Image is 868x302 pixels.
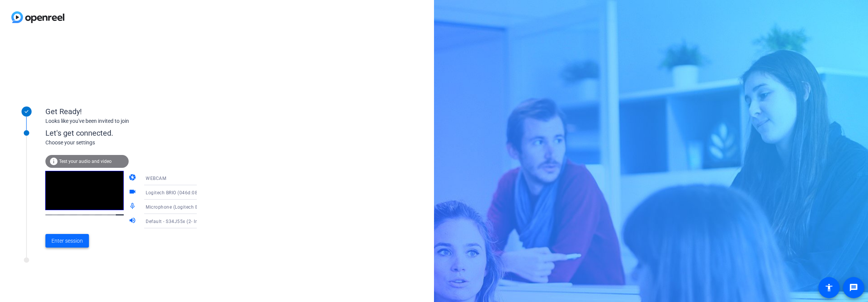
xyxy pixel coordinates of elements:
mat-icon: mic_none [129,202,138,211]
mat-icon: camera [129,173,138,183]
span: Microphone (Logitech BRIO) [146,204,207,210]
div: Looks like you've been invited to join [45,117,197,125]
div: Choose your settings [45,139,212,147]
span: Enter session [51,237,83,245]
span: WEBCAM [146,176,166,181]
button: Enter session [45,234,89,248]
div: Let's get connected. [45,127,212,139]
mat-icon: volume_up [129,217,138,226]
mat-icon: info [49,157,58,166]
mat-icon: videocam [129,188,138,197]
span: Default - S34J55x (2- Intel(R) Display Audio) [146,218,244,224]
span: Logitech BRIO (046d:085e) [146,189,205,195]
div: Get Ready! [45,106,197,117]
mat-icon: accessibility [824,283,834,292]
span: Test your audio and video [59,159,112,164]
mat-icon: message [849,283,858,292]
